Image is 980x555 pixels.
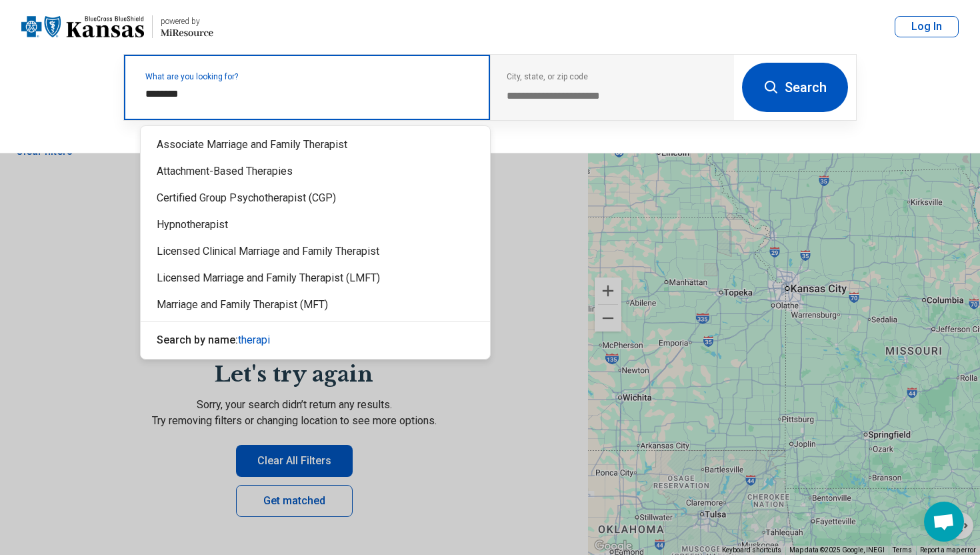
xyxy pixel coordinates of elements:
[141,292,490,318] div: Marriage and Family Therapist (MFT)
[141,158,490,185] div: Attachment-Based Therapies
[141,185,490,211] div: Certified Group Psychotherapist (CGP)
[742,63,848,112] button: Search
[145,73,474,81] label: What are you looking for?
[157,334,238,346] span: Search by name:
[21,11,144,43] img: Blue Cross Blue Shield Kansas
[141,211,490,238] div: Hypnotherapist
[895,16,959,37] button: Log In
[141,126,490,359] div: Suggestions
[141,238,490,265] div: Licensed Clinical Marriage and Family Therapist
[141,131,490,158] div: Associate Marriage and Family Therapist
[161,15,213,27] div: powered by
[238,334,270,346] span: therapi
[924,502,964,542] a: Open chat
[141,265,490,292] div: Licensed Marriage and Family Therapist (LMFT)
